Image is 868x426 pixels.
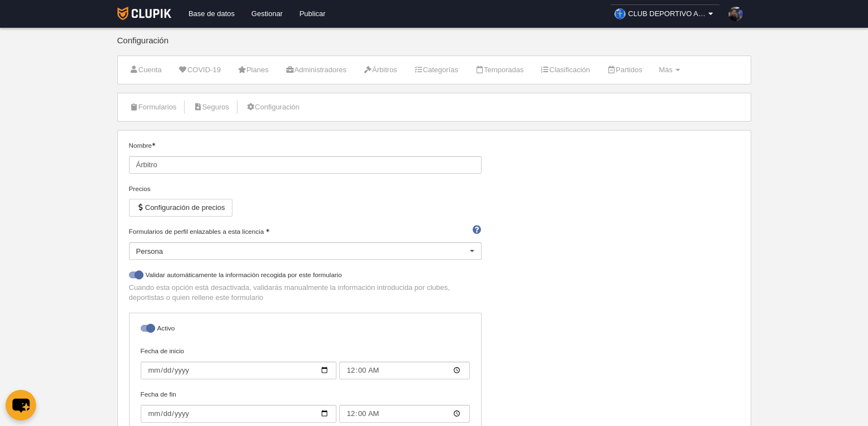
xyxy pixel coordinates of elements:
input: Fecha de inicio [141,362,336,379]
a: Clasificación [534,62,596,78]
label: Activo [141,323,470,336]
label: Validar automáticamente la información recogida por este formulario [129,270,482,283]
a: Formularios [123,99,183,116]
a: COVID-19 [172,62,227,78]
img: Clupik [117,7,171,20]
button: chat-button [6,390,36,420]
input: Fecha de inicio [339,362,470,379]
a: Temporadas [469,62,530,78]
a: Seguros [187,99,235,116]
i: Obligatorio [152,143,155,146]
label: Fecha de fin [141,389,470,423]
div: Precios [129,184,482,194]
label: Formularios de perfil enlazables a esta licencia [129,227,482,237]
span: Más [659,66,673,74]
p: Cuando esta opción está desactivada, validarás manualmente la información introducida por clubes,... [129,283,482,303]
i: Obligatorio [266,229,269,232]
a: Configuración [240,99,305,116]
a: Administradores [279,62,353,78]
button: Configuración de precios [129,199,232,217]
a: CLUB DEPORTIVO ASTEROV [610,4,720,23]
input: Fecha de fin [141,405,336,423]
a: Partidos [601,62,648,78]
label: Nombre [129,141,482,174]
span: CLUB DEPORTIVO ASTEROV [628,8,706,19]
a: Más [653,62,686,78]
a: Árbitros [357,62,403,78]
a: Cuenta [123,62,168,78]
a: Planes [231,62,275,78]
img: OaGETZcTQ9J6.30x30.jpg [614,8,626,19]
img: PaCb3JBlVFsk.30x30.jpg [728,7,743,21]
a: Categorías [408,62,464,78]
input: Fecha de fin [339,405,470,423]
div: Configuración [117,36,751,56]
input: Nombre [129,156,482,174]
label: Fecha de inicio [141,346,470,379]
span: Persona [136,247,163,255]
